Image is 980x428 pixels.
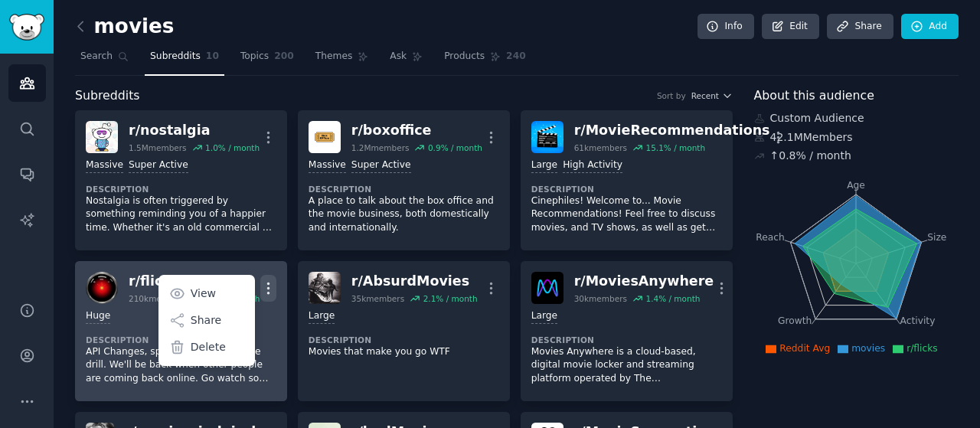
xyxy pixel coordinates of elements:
[315,50,353,64] span: Themes
[657,90,686,101] div: Sort by
[309,272,341,304] img: AbsurdMovies
[521,261,733,401] a: MoviesAnywherer/MoviesAnywhere30kmembers1.4% / monthLargeDescriptionMovies Anywhere is a cloud-ba...
[531,121,563,153] img: MovieRecommendations
[75,110,287,250] a: nostalgiar/nostalgia1.5Mmembers1.0% / monthMassiveSuper ActiveDescriptionNostalgia is often trigg...
[150,50,201,64] span: Subreddits
[86,184,276,194] dt: Description
[351,121,482,140] div: r/ boxoffice
[309,158,346,173] div: Massive
[309,345,499,359] p: Movies that make you go WTF
[574,293,627,304] div: 30k members
[129,293,187,304] div: 210k members
[129,272,260,291] div: r/ flicks
[531,184,722,194] dt: Description
[86,158,123,173] div: Massive
[645,142,705,153] div: 15.1 % / month
[384,44,428,76] a: Ask
[531,194,722,235] p: Cinephiles! Welcome to... Movie Recommendations! Feel free to discuss movies, and TV shows, as we...
[574,272,714,291] div: r/ MoviesAnywhere
[691,90,733,101] button: Recent
[531,335,722,345] dt: Description
[86,194,276,235] p: Nostalgia is often triggered by something reminding you of a happier time. Whether it's an old co...
[531,272,563,304] img: MoviesAnywhere
[762,14,819,40] a: Edit
[521,110,733,250] a: MovieRecommendationsr/MovieRecommendations61kmembers15.1% / monthLargeHigh ActivityDescriptionCin...
[574,142,627,153] div: 61k members
[298,261,510,401] a: AbsurdMoviesr/AbsurdMovies35kmembers2.1% / monthLargeDescriptionMovies that make you go WTF
[756,231,785,242] tspan: Reach
[86,345,276,386] p: API Changes, spez, etc. You know the drill. We'll be back when other people are coming back onlin...
[75,87,140,106] span: Subreddits
[310,44,374,76] a: Themes
[906,343,938,354] span: r/flicks
[574,121,770,140] div: r/ MovieRecommendations
[191,286,216,302] p: View
[351,272,478,291] div: r/ AbsurdMovies
[770,148,851,164] div: ↑ 0.8 % / month
[351,158,411,173] div: Super Active
[129,158,188,173] div: Super Active
[161,277,252,309] a: View
[563,158,622,173] div: High Activity
[9,14,44,41] img: GummySearch logo
[754,87,874,106] span: About this audience
[439,44,531,76] a: Products240
[900,315,935,326] tspan: Activity
[129,142,187,153] div: 1.5M members
[145,44,224,76] a: Subreddits10
[191,339,226,355] p: Delete
[778,315,812,326] tspan: Growth
[531,158,557,173] div: Large
[309,184,499,194] dt: Description
[691,90,719,101] span: Recent
[423,293,478,304] div: 2.1 % / month
[506,50,526,64] span: 240
[827,14,893,40] a: Share
[205,142,260,153] div: 1.0 % / month
[645,293,700,304] div: 1.4 % / month
[390,50,407,64] span: Ask
[351,293,404,304] div: 35k members
[754,110,959,126] div: Custom Audience
[75,15,174,39] h2: movies
[309,121,341,153] img: boxoffice
[309,335,499,345] dt: Description
[235,44,299,76] a: Topics200
[851,343,885,354] span: movies
[531,345,722,386] p: Movies Anywhere is a cloud-based, digital movie locker and streaming platform operated by The [PE...
[86,121,118,153] img: nostalgia
[86,335,276,345] dt: Description
[75,44,134,76] a: Search
[86,309,110,324] div: Huge
[80,50,113,64] span: Search
[86,272,118,304] img: flicks
[927,231,946,242] tspan: Size
[531,309,557,324] div: Large
[428,142,482,153] div: 0.9 % / month
[75,261,287,401] a: flicksr/flicks210kmembers1.5% / monthViewShareDeleteHugeDescriptionAPI Changes, spez, etc. You kn...
[191,312,221,328] p: Share
[240,50,269,64] span: Topics
[779,343,830,354] span: Reddit Avg
[129,121,260,140] div: r/ nostalgia
[206,50,219,64] span: 10
[274,50,294,64] span: 200
[697,14,754,40] a: Info
[309,194,499,235] p: A place to talk about the box office and the movie business, both domestically and internationally.
[754,129,959,145] div: 42.1M Members
[901,14,959,40] a: Add
[298,110,510,250] a: boxofficer/boxoffice1.2Mmembers0.9% / monthMassiveSuper ActiveDescriptionA place to talk about th...
[847,180,865,191] tspan: Age
[444,50,485,64] span: Products
[309,309,335,324] div: Large
[351,142,410,153] div: 1.2M members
